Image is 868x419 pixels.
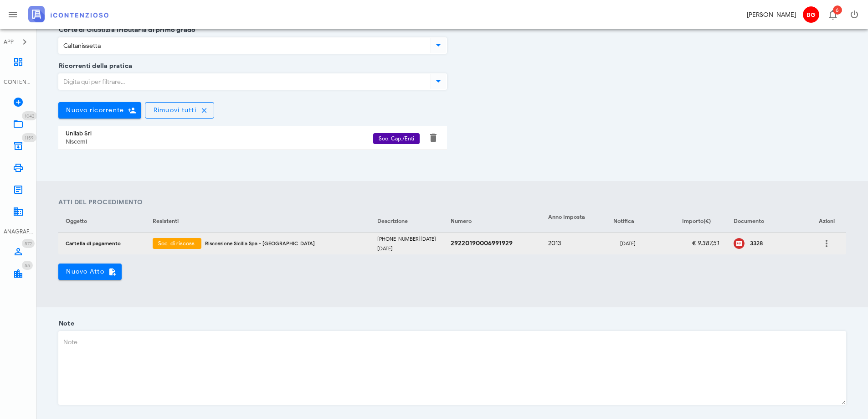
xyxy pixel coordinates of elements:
[58,197,846,207] h4: Atti del Procedimento
[22,133,36,142] span: Distintivo
[153,106,196,114] span: Rimuovi tutti
[66,130,373,137] div: Unilab Srl
[726,211,807,233] th: Documento
[59,74,429,89] input: Digita qui per filtrare...
[58,264,122,280] button: Nuovo Atto
[25,241,32,247] span: 572
[750,240,797,247] div: Clicca per aprire un'anteprima del file o scaricarlo
[750,240,797,247] div: 3328
[541,211,599,233] th: Anno Imposta: Non ordinato. Attiva per ordinare in ordine crescente.
[4,228,33,236] div: ANAGRAFICA
[451,217,472,224] span: Numero
[56,319,74,328] label: Note
[66,106,124,114] span: Nuovo ricorrente
[145,211,370,233] th: Resistenti
[379,133,414,144] span: Soc. Cap./Enti
[541,233,599,254] td: 2013
[377,217,408,224] span: Descrizione
[819,217,835,224] span: Azioni
[4,78,33,86] div: CONTENZIOSO
[158,238,196,249] span: Soc. di riscoss.
[613,217,634,224] span: Notifica
[682,217,711,224] span: Importo(€)
[153,217,179,224] span: Resistenti
[548,213,585,220] span: Anno Imposta
[66,240,121,247] small: Cartella di pagamento
[599,211,657,233] th: Notifica: Non ordinato. Attiva per ordinare in ordine crescente.
[22,239,35,248] span: Distintivo
[58,102,141,119] button: Nuovo ricorrente
[451,239,513,247] strong: 29220190006991929
[833,5,842,15] span: Distintivo
[56,62,132,71] label: Ricorrenti della pratica
[66,138,373,145] div: Niscemi
[145,102,214,119] button: Rimuovi tutti
[370,211,443,233] th: Descrizione: Non ordinato. Attiva per ordinare in ordine crescente.
[58,211,145,233] th: Oggetto: Non ordinato. Attiva per ordinare in ordine crescente.
[807,211,846,233] th: Azioni
[25,263,30,269] span: 55
[22,111,37,120] span: Distintivo
[22,261,33,270] span: Distintivo
[620,240,636,247] small: [DATE]
[59,38,429,53] input: Corte di Giustizia Tributaria di primo grado
[428,132,439,143] button: Elimina
[800,4,822,26] button: BG
[443,211,541,233] th: Numero: Non ordinato. Attiva per ordinare in ordine crescente.
[803,6,819,23] span: BG
[822,4,843,26] button: Distintivo
[734,238,745,249] div: Clicca per aprire un'anteprima del file o scaricarlo
[66,217,87,224] span: Oggetto
[692,239,719,247] em: € 9.387,51
[734,217,764,224] span: Documento
[56,26,195,35] label: Corte di Giustizia Tributaria di primo grado
[66,268,114,276] span: Nuovo Atto
[25,113,34,119] span: 1042
[747,10,796,20] div: [PERSON_NAME]
[205,240,363,247] div: Riscossione Sicilia Spa - [GEOGRAPHIC_DATA]
[25,135,34,141] span: 1159
[657,211,726,233] th: Importo(€): Non ordinato. Attiva per ordinare in ordine crescente.
[28,6,108,22] img: logo-text-2x.png
[377,236,436,252] small: [PHONE_NUMBER][DATE][DATE]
